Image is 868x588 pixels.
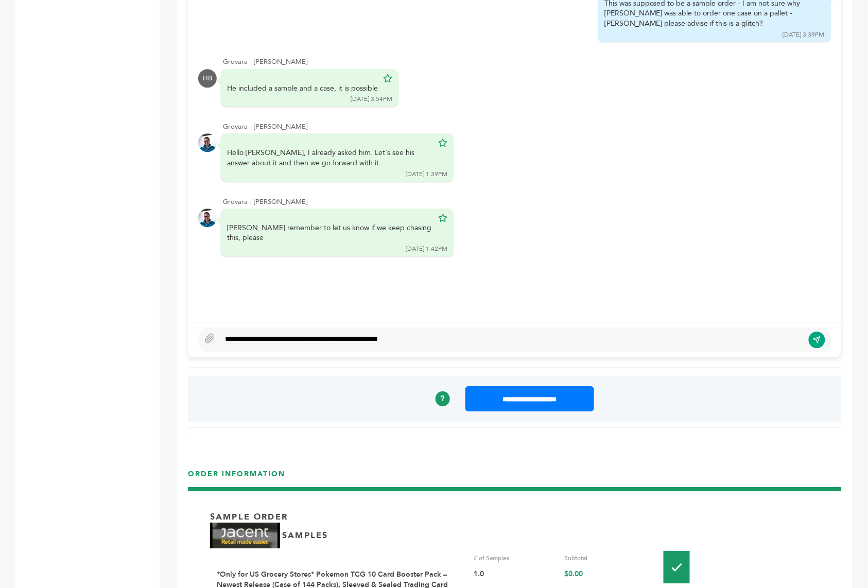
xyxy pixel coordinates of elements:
[223,197,831,206] div: Grovara - [PERSON_NAME]
[223,57,831,66] div: Grovara - [PERSON_NAME]
[223,122,831,131] div: Grovara - [PERSON_NAME]
[198,69,217,88] div: HB
[227,83,378,94] div: He included a sample and a case, it is possible
[210,523,280,548] img: Brand Name
[282,530,328,541] p: SAMPLES
[406,170,447,179] div: [DATE] 1:39PM
[227,148,433,168] div: Hello [PERSON_NAME], I already asked him. Let's see his answer about it and then we go forward wi...
[188,469,841,487] h3: ORDER INFORMATION
[474,554,557,563] div: # of Samples
[664,551,690,583] img: Pallet-Icons-01.png
[436,391,450,406] a: ?
[227,223,433,243] div: [PERSON_NAME] remember to let us know if we keep chasing this, please
[351,95,392,103] div: [DATE] 3:54PM
[783,30,825,39] div: [DATE] 3:39PM
[210,511,288,523] p: Sample Order
[406,245,447,253] div: [DATE] 1:42PM
[564,554,647,563] div: Subtotal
